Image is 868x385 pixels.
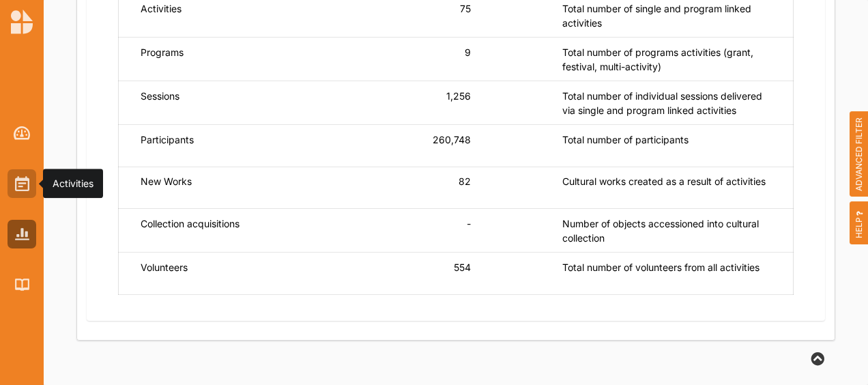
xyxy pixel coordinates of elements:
a: Activities [8,169,36,198]
div: 1,256 [393,89,470,115]
a: Dashboard [8,119,36,147]
div: Collection acquisitions [141,216,349,243]
div: Total number of participants [562,132,771,147]
div: 75 [393,1,470,28]
div: - [393,216,470,243]
a: Library [8,270,36,299]
div: Total number of programs activities (grant, festival, multi-activity) [562,45,771,74]
div: Activities [53,177,93,190]
div: Total number of individual sessions delivered via single and program linked activities [562,89,771,117]
div: Sessions [141,89,349,115]
div: Activities [141,1,349,28]
a: Reports [8,220,36,248]
div: Volunteers [141,260,349,287]
img: logo [11,10,33,34]
div: 260,748 [393,132,470,159]
div: Number of objects accessioned into cultural collection [562,216,771,245]
div: Total number of single and program linked activities [562,1,771,30]
div: New Works [141,174,349,201]
div: Programs [141,45,349,72]
img: Activities [15,176,29,191]
div: Total number of volunteers from all activities [562,260,771,274]
div: Cultural works created as a result of activities [562,174,771,188]
img: Reports [15,228,29,240]
div: 9 [393,45,470,72]
div: 554 [393,260,470,287]
div: Participants [141,132,349,159]
img: Library [15,279,29,290]
div: 82 [393,174,470,201]
img: Dashboard [14,126,31,140]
